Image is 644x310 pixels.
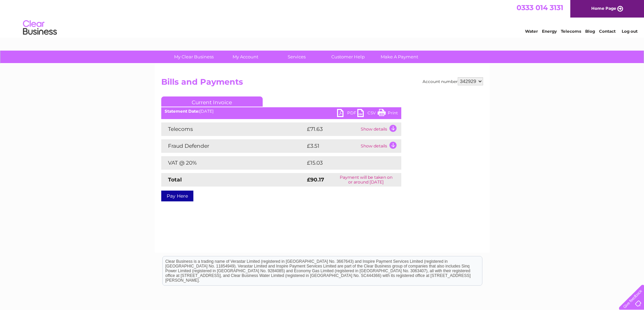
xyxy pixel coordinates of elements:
[305,122,359,136] td: £71.63
[161,191,193,201] a: Pay Here
[168,176,182,183] strong: Total
[217,51,273,63] a: My Account
[359,122,401,136] td: Show details
[161,96,263,107] a: Current Invoice
[525,29,538,34] a: Water
[372,51,427,63] a: Make A Payment
[161,77,483,90] h2: Bills and Payments
[359,139,401,153] td: Show details
[542,29,557,34] a: Energy
[161,109,401,114] div: [DATE]
[561,29,581,34] a: Telecoms
[599,29,616,34] a: Contact
[305,139,359,153] td: £3.51
[585,29,595,34] a: Blog
[423,77,483,85] div: Account number
[331,173,401,187] td: Payment will be taken on or around [DATE]
[161,156,305,170] td: VAT @ 20%
[163,4,482,33] div: Clear Business is a trading name of Verastar Limited (registered in [GEOGRAPHIC_DATA] No. 3667643...
[307,176,324,183] strong: £90.17
[320,51,376,63] a: Customer Help
[357,109,378,119] a: CSV
[378,109,398,119] a: Print
[269,51,325,63] a: Services
[161,139,305,153] td: Fraud Defender
[337,109,357,119] a: PDF
[23,18,57,38] img: logo.png
[165,109,199,114] b: Statement Date:
[517,3,563,12] a: 0333 014 3131
[161,122,305,136] td: Telecoms
[305,156,387,170] td: £15.03
[166,51,222,63] a: My Clear Business
[622,29,638,34] a: Log out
